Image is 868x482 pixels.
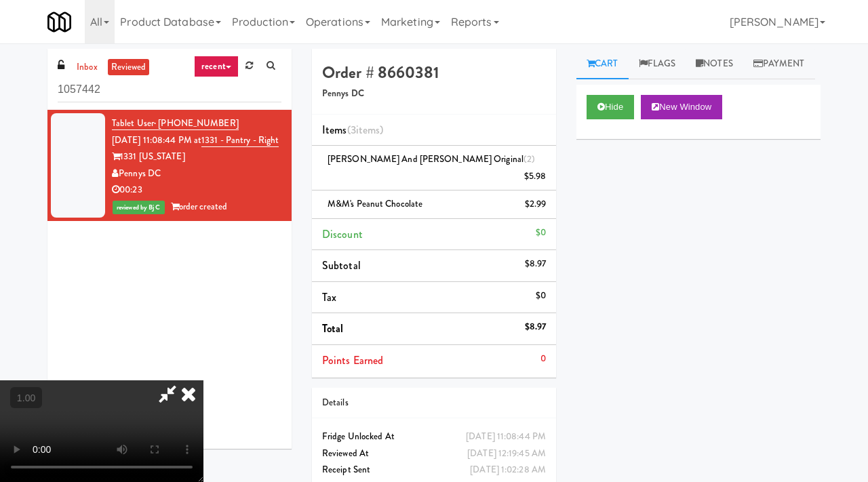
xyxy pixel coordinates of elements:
[525,256,547,273] div: $8.97
[347,122,384,138] span: (3 )
[47,110,292,221] li: Tablet User· [PHONE_NUMBER][DATE] 11:08:44 PM at1331 - Pantry - Right1331 [US_STATE]Pennys DC00:2...
[108,59,150,76] a: reviewed
[466,428,546,445] div: [DATE] 11:08:44 PM
[112,148,281,165] div: 1331 [US_STATE]
[540,350,546,367] div: 0
[743,49,815,79] a: Payment
[328,153,535,165] span: [PERSON_NAME] and [PERSON_NAME] Original
[322,258,361,273] span: Subtotal
[322,395,546,411] div: Details
[112,117,239,130] a: Tablet User· [PHONE_NUMBER]
[322,353,383,368] span: Points Earned
[322,321,344,336] span: Total
[113,201,165,214] span: reviewed by Bj C
[629,49,686,79] a: Flags
[201,134,279,147] a: 1331 - Pantry - Right
[524,168,547,185] div: $5.98
[154,117,239,129] span: · [PHONE_NUMBER]
[328,197,422,210] span: M&M's Peanut Chocolate
[112,134,201,146] span: [DATE] 11:08:44 PM at
[322,445,546,462] div: Reviewed At
[47,10,71,34] img: Micromart
[194,56,239,77] a: recent
[112,165,281,182] div: Pennys DC
[525,196,547,213] div: $2.99
[524,153,535,165] span: (2)
[587,95,634,119] button: Hide
[536,287,546,304] div: $0
[322,289,336,305] span: Tax
[58,77,281,102] input: Search vision orders
[536,224,546,241] div: $0
[322,462,546,479] div: Receipt Sent
[470,462,546,479] div: [DATE] 1:02:28 AM
[322,428,546,445] div: Fridge Unlocked At
[171,200,227,213] span: order created
[322,64,546,81] h4: Order # 8660381
[73,59,101,76] a: inbox
[112,182,281,199] div: 00:23
[525,319,547,336] div: $8.97
[576,49,629,79] a: Cart
[322,89,546,99] h5: Pennys DC
[641,95,722,119] button: New Window
[686,49,743,79] a: Notes
[322,122,383,138] span: Items
[322,226,363,242] span: Discount
[356,122,380,138] ng-pluralize: items
[467,445,546,462] div: [DATE] 12:19:45 AM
